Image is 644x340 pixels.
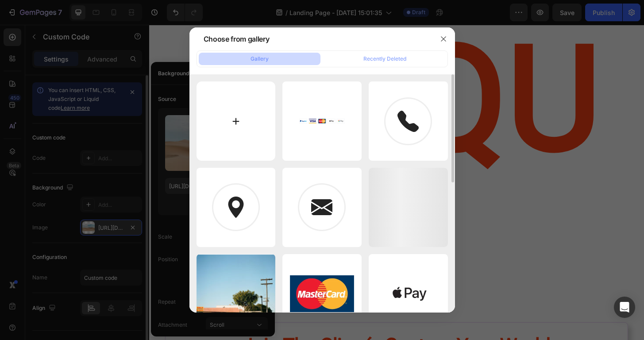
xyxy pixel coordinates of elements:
[289,274,354,312] img: image
[212,183,260,231] img: image
[197,255,276,332] img: image
[384,97,432,145] img: image
[324,53,446,65] button: Recently Deleted
[376,274,440,312] img: image
[298,183,346,231] img: image
[614,297,635,318] div: Open Intercom Messenger
[204,34,270,44] div: Choose from gallery
[251,55,269,63] div: Gallery
[282,119,362,124] img: image
[199,53,320,65] button: Gallery
[363,55,406,63] div: Recently Deleted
